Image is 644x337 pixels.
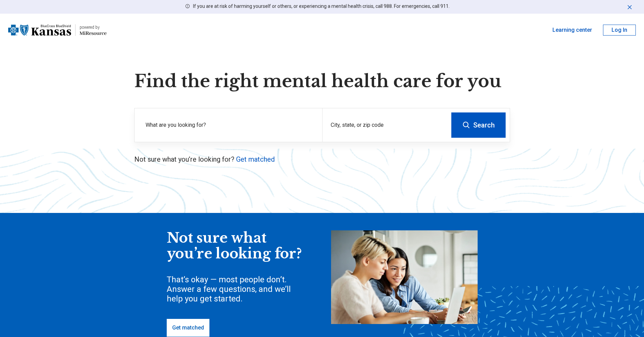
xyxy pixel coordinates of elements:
a: Blue Cross Blue Shield Kansaspowered by [8,22,107,38]
h1: Find the right mental health care for you [134,71,510,92]
a: Get matched [236,155,275,163]
button: Dismiss [626,3,633,11]
div: That’s okay — most people don’t. Answer a few questions, and we’ll help you get started. [167,275,303,304]
button: Log In [603,25,636,36]
img: Blue Cross Blue Shield Kansas [8,22,71,38]
a: Get matched [167,319,209,337]
div: Not sure what you’re looking for? [167,230,303,261]
label: What are you looking for? [146,121,314,129]
a: Learning center [552,26,592,34]
button: Search [451,112,506,138]
p: Not sure what you’re looking for? [134,154,510,164]
p: If you are at risk of harming yourself or others, or experiencing a mental health crisis, call 98... [193,3,450,10]
div: powered by [80,24,107,30]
